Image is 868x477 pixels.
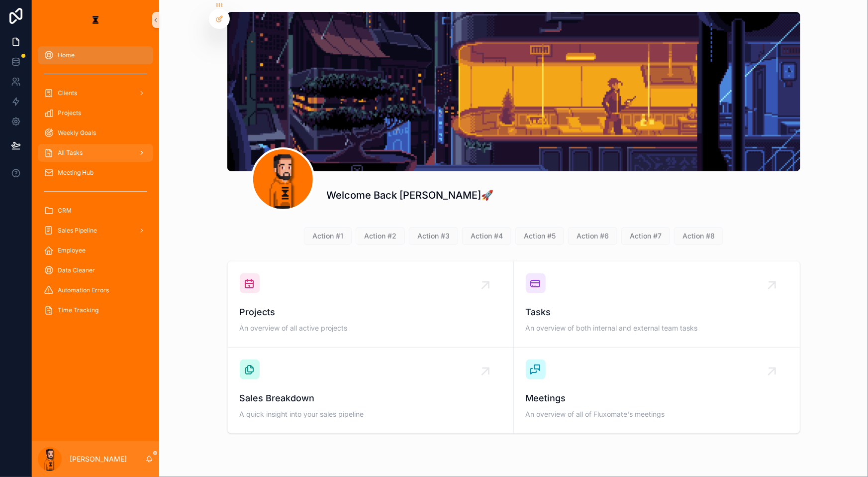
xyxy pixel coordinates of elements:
span: Projects [58,109,81,117]
span: Home [58,51,75,59]
a: All Tasks [38,144,153,162]
span: Meeting Hub [58,169,94,177]
a: Data Cleaner [38,261,153,279]
span: Data Cleaner [58,266,95,274]
span: An overview of all active projects [240,323,501,333]
span: All Tasks [58,149,83,157]
a: Home [38,46,153,64]
p: [PERSON_NAME] [70,454,127,464]
span: An overview of all of Fluxomate's meetings [526,409,788,419]
span: A quick insight into your sales pipeline [240,409,501,419]
span: Meetings [526,391,788,405]
a: MeetingsAn overview of all of Fluxomate's meetings [514,348,800,433]
h1: Welcome Back [PERSON_NAME]🚀 [327,188,494,202]
span: Sales Pipeline [58,227,97,235]
a: Meeting Hub [38,164,153,182]
a: Automation Errors [38,281,153,299]
a: Projects [38,104,153,122]
span: Projects [240,305,501,319]
span: Clients [58,89,77,97]
span: Automation Errors [58,286,109,294]
a: Clients [38,84,153,102]
span: Tasks [526,305,788,319]
a: Weekly Goals [38,124,153,142]
div: scrollable content [32,40,159,331]
a: Sales Pipeline [38,222,153,239]
span: Weekly Goals [58,129,96,137]
span: An overview of both internal and external team tasks [526,323,788,333]
a: CRM [38,202,153,220]
a: Sales BreakdownA quick insight into your sales pipeline [228,348,514,433]
a: ProjectsAn overview of all active projects [228,261,514,348]
span: Sales Breakdown [240,391,501,405]
span: CRM [58,207,72,215]
a: Employee [38,241,153,259]
img: App logo [88,12,103,28]
a: TasksAn overview of both internal and external team tasks [514,261,800,348]
span: Employee [58,246,86,254]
